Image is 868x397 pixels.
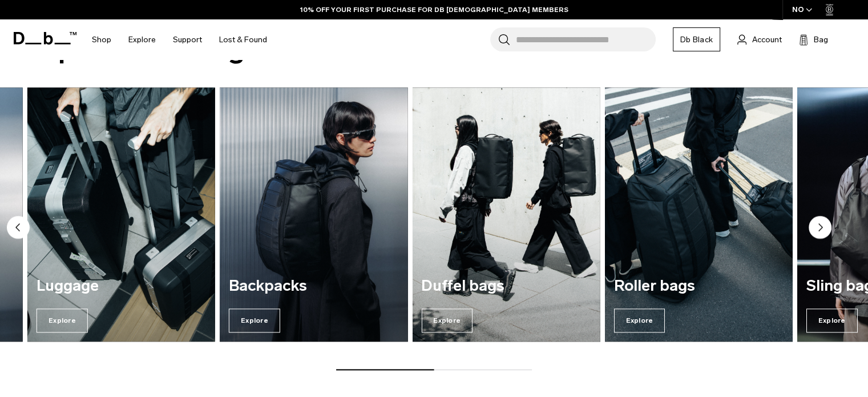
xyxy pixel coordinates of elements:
span: Explore [806,308,858,332]
a: Shop [92,19,111,60]
h3: Backpacks [229,278,398,295]
a: Roller bags Explore [605,87,793,341]
span: Explore [421,308,473,332]
span: Explore [229,308,280,332]
h3: Luggage [37,278,206,295]
button: Bag [799,33,828,46]
div: 5 / 7 [605,87,793,341]
h3: Duffel bags [421,278,591,295]
span: Bag [814,34,828,46]
a: Backpacks Explore [220,87,407,341]
div: 3 / 7 [220,87,407,341]
span: Explore [614,308,665,332]
button: Previous slide [7,216,30,241]
a: Lost & Found [219,19,267,60]
a: Luggage Explore [27,87,215,341]
a: Support [173,19,202,60]
a: 10% OFF YOUR FIRST PURCHASE FOR DB [DEMOGRAPHIC_DATA] MEMBERS [300,5,568,15]
div: 4 / 7 [412,87,600,341]
a: Explore [128,19,156,60]
span: Explore [37,308,88,332]
span: Account [752,34,782,46]
nav: Main Navigation [83,19,276,60]
a: Db Black [673,27,720,51]
a: Account [737,33,782,46]
h3: Roller bags [614,278,784,295]
a: Duffel bags Explore [412,87,600,341]
div: 2 / 7 [27,87,215,341]
button: Next slide [809,216,831,241]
